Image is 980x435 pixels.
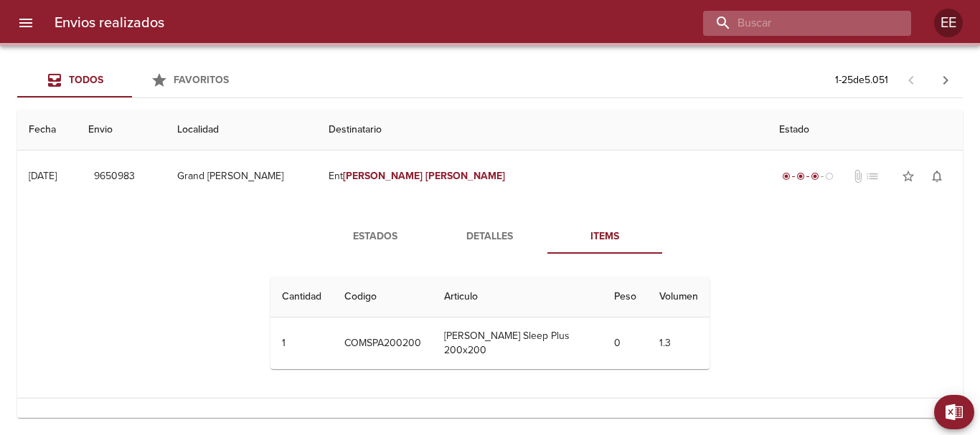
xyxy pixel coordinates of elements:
div: [DATE] [29,170,57,182]
td: 1.3 [648,317,710,369]
th: Fecha [17,110,77,150]
th: Volumen [648,277,710,317]
span: radio_button_unchecked [825,172,834,181]
p: 1 - 25 de 5.051 [835,73,888,87]
th: Peso [603,277,648,317]
div: Tabs Envios [17,63,247,97]
th: Articulo [433,277,603,317]
div: Abrir información de usuario [934,9,963,37]
div: Tabs detalle de guia [318,219,662,254]
button: Exportar Excel [934,395,974,429]
span: No tiene pedido asociado [865,417,880,431]
table: Tabla de Items [270,277,710,369]
th: Codigo [333,277,433,317]
div: En viaje [779,169,837,183]
span: Estados [326,228,424,246]
td: Ent [317,150,768,202]
span: Pagina siguiente [928,63,963,97]
div: Generado [779,417,837,431]
span: notifications_none [930,417,944,431]
input: buscar [703,11,887,36]
span: notifications_none [930,169,944,183]
span: Items [556,228,654,246]
span: Favoritos [174,74,229,86]
span: No tiene pedido asociado [865,169,880,183]
th: Destinatario [317,110,768,150]
h6: Envios realizados [55,11,164,34]
span: 9650983 [94,168,135,186]
button: Activar notificaciones [923,162,951,191]
span: Detalles [441,228,539,246]
em: [PERSON_NAME] [425,170,505,182]
span: radio_button_checked [782,172,791,181]
span: No tiene documentos adjuntos [851,417,865,431]
button: menu [9,6,43,40]
td: 1 [270,317,333,369]
th: Envio [77,110,166,150]
em: [PERSON_NAME] [343,170,423,182]
span: radio_button_checked [811,172,819,181]
th: Localidad [166,110,317,150]
button: Agregar a favoritos [894,162,923,191]
td: COMSPA200200 [333,317,433,369]
td: Grand [PERSON_NAME] [166,150,317,202]
button: 9650983 [88,163,141,190]
span: star_border [901,417,915,431]
span: star_border [901,169,915,183]
td: 0 [603,317,648,369]
span: 9619489 [94,416,132,434]
div: EE [934,9,963,37]
span: Todos [69,74,103,86]
td: [PERSON_NAME] Sleep Plus 200x200 [433,317,603,369]
th: Cantidad [270,277,333,317]
span: radio_button_checked [796,172,805,181]
span: Pagina anterior [894,72,928,87]
span: No tiene documentos adjuntos [851,169,865,183]
th: Estado [768,110,963,150]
